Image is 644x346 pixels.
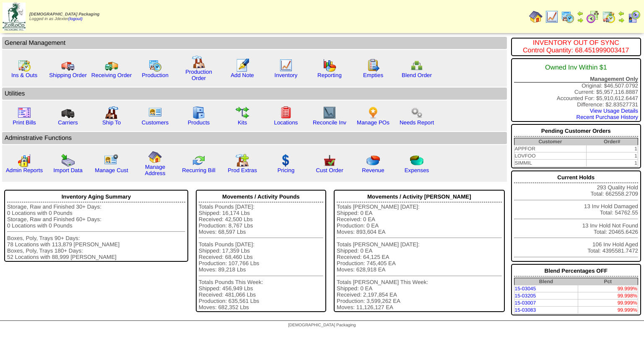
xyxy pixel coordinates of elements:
[18,106,31,119] img: invoice2.gif
[49,72,87,78] a: Shipping Order
[2,132,507,144] td: Adminstrative Functions
[514,145,586,152] td: APPFOR
[337,204,501,311] div: Totals [PERSON_NAME] [DATE]: Shipped: 0 EA Received: 0 EA Production: 0 EA Moves: 893,604 EA Tota...
[2,37,507,49] td: General Management
[68,17,83,21] a: (logout)
[602,10,615,23] img: calendarinout.gif
[61,106,75,119] img: truck3.gif
[402,72,432,78] a: Blend Order
[188,119,210,126] a: Products
[199,204,323,311] div: Totals Pounds [DATE]: Shipped: 16,174 Lbs Received: 42,500 Lbs Production: 8,767 Lbs Moves: 68,59...
[185,69,212,81] a: Production Order
[323,59,336,72] img: graph.gif
[586,138,638,145] th: Order#
[182,167,215,173] a: Recurring Bill
[279,59,293,72] img: line_graph.gif
[366,59,380,72] img: workorder.gif
[586,145,638,152] td: 1
[104,154,119,167] img: managecust.png
[316,167,343,173] a: Cust Order
[366,154,380,167] img: pie_chart.png
[514,138,586,145] th: Customer
[29,12,99,17] span: [DEMOGRAPHIC_DATA] Packaging
[278,167,295,173] a: Pricing
[511,58,641,122] div: Original: $46,507.0792 Current: $5,957,116.8887 Accounted For: $5,910,612.6447 Difference: $2.835...
[405,167,429,173] a: Expenses
[576,114,638,120] a: Recent Purchase History
[192,154,205,167] img: reconcile.gif
[515,286,536,292] a: 15-03045
[199,191,323,202] div: Movements / Activity Pounds
[511,170,641,262] div: 293 Quality Hold Total: 662558.2709 13 Inv Hold Damaged Total: 54762.55 13 Inv Hold Not Found Tot...
[578,278,638,285] th: Pct
[102,119,121,126] a: Ship To
[236,154,249,167] img: prodextras.gif
[279,106,293,119] img: locations.gif
[7,191,185,202] div: Inventory Aging Summary
[317,72,342,78] a: Reporting
[2,88,507,100] td: Utilities
[362,167,384,173] a: Revenue
[529,10,543,23] img: home.gif
[236,59,249,72] img: orders.gif
[274,119,298,126] a: Locations
[514,60,639,76] div: Owned Inv Within $1
[410,154,423,167] img: pie_chart2.png
[578,292,638,300] td: 99.998%
[105,59,118,72] img: truck2.gif
[53,167,83,173] a: Import Data
[514,76,639,83] div: Management Only
[142,119,169,126] a: Customers
[58,119,78,126] a: Carriers
[18,59,31,72] img: calendarinout.gif
[400,119,434,126] a: Needs Report
[29,12,99,21] span: Logged in as Jdexter
[561,10,574,23] img: calendarprod.gif
[236,106,249,119] img: workflow.gif
[337,191,501,202] div: Movements / Activity [PERSON_NAME]
[18,154,31,167] img: graph2.png
[13,119,36,126] a: Print Bills
[618,17,625,23] img: arrowright.gif
[95,167,128,173] a: Manage Cust
[323,154,336,167] img: cust_order.png
[578,285,638,292] td: 99.999%
[514,266,639,276] div: Blend Percentages OFF
[586,160,638,167] td: 1
[618,10,625,17] img: arrowleft.gif
[514,172,639,183] div: Current Holds
[410,106,423,119] img: workflow.png
[545,10,558,23] img: line_graph.gif
[148,150,162,164] img: home.gif
[61,59,75,72] img: truck.gif
[514,278,578,285] th: Blend
[586,10,600,23] img: calendarblend.gif
[91,72,132,78] a: Receiving Order
[515,307,536,313] a: 15-03083
[577,17,584,23] img: arrowright.gif
[192,106,205,119] img: cabinet.gif
[11,72,37,78] a: Ins & Outs
[238,119,247,126] a: Kits
[410,59,423,72] img: network.png
[363,72,383,78] a: Empties
[514,160,586,167] td: SIMMIL
[590,108,638,114] a: View Usage Details
[231,72,254,78] a: Add Note
[586,152,638,160] td: 1
[577,10,584,17] img: arrowleft.gif
[6,167,43,173] a: Admin Reports
[515,300,536,306] a: 15-03007
[313,119,346,126] a: Reconcile Inv
[228,167,257,173] a: Prod Extras
[627,10,641,23] img: calendarcustomer.gif
[148,106,162,119] img: customers.gif
[514,152,586,160] td: LOVFOO
[323,106,336,119] img: line_graph2.gif
[275,72,298,78] a: Inventory
[3,3,26,31] img: zoroco-logo-small.webp
[578,307,638,314] td: 99.999%
[515,293,536,299] a: 15-03205
[578,300,638,307] td: 99.999%
[192,55,205,69] img: factory.gif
